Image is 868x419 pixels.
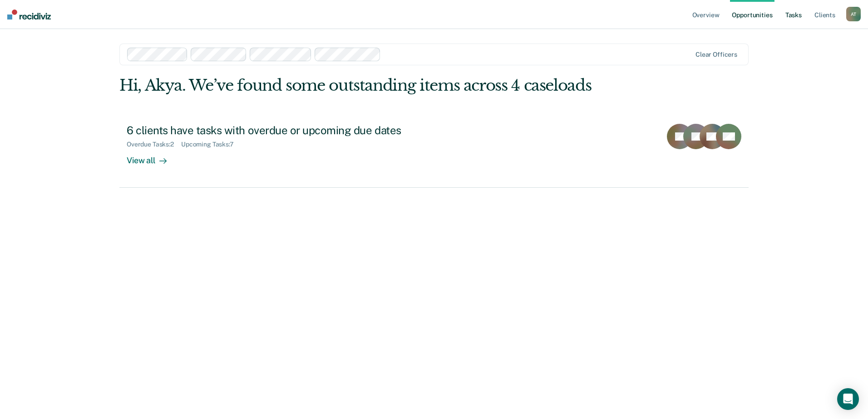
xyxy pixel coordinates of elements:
[7,10,51,19] img: Recidiviz
[846,7,861,21] button: AT
[846,7,861,21] div: A T
[837,388,859,410] div: Open Intercom Messenger
[127,124,445,137] div: 6 clients have tasks with overdue or upcoming due dates
[127,141,181,148] div: Overdue Tasks : 2
[119,76,623,95] div: Hi, Akya. We’ve found some outstanding items across 4 caseloads
[119,117,749,188] a: 6 clients have tasks with overdue or upcoming due datesOverdue Tasks:2Upcoming Tasks:7View all
[695,51,737,58] div: Clear officers
[127,148,178,166] div: View all
[181,141,241,148] div: Upcoming Tasks : 7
